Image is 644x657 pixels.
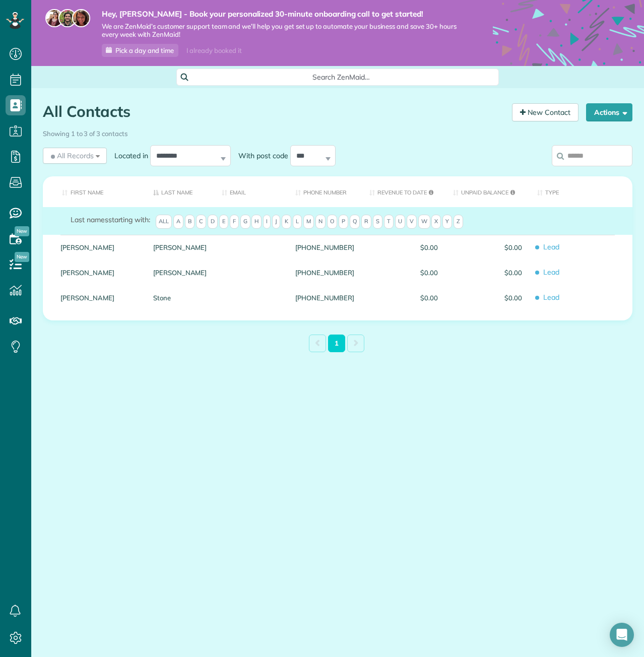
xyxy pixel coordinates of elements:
span: T [384,215,394,229]
th: Type: activate to sort column ascending [530,176,632,207]
a: New Contact [512,103,578,121]
span: Lead [537,238,625,256]
a: 1 [328,335,345,352]
span: New [15,226,29,236]
label: Located in [107,151,150,161]
span: Lead [537,289,625,306]
span: All [156,215,172,229]
span: $0.00 [369,294,438,301]
span: Lead [537,264,625,281]
div: I already booked it [180,44,247,57]
a: [PERSON_NAME] [153,244,207,251]
span: $0.00 [453,244,522,251]
span: U [395,215,405,229]
span: S [373,215,382,229]
img: michelle-19f622bdf1676172e81f8f8fba1fb50e276960ebfe0243fe18214015130c80e4.jpg [72,9,90,27]
th: First Name: activate to sort column ascending [43,176,146,207]
span: K [282,215,291,229]
th: Unpaid Balance: activate to sort column ascending [445,176,530,207]
span: We are ZenMaid’s customer support team and we’ll help you get set up to automate your business an... [102,22,463,39]
span: W [418,215,430,229]
span: F [230,215,239,229]
span: Z [454,215,463,229]
span: $0.00 [453,269,522,276]
a: Stone [153,294,207,301]
div: [PHONE_NUMBER] [288,285,361,310]
div: [PHONE_NUMBER] [288,235,361,260]
span: N [315,215,326,229]
a: [PERSON_NAME] [60,244,138,251]
div: Open Intercom Messenger [610,623,634,647]
a: [PERSON_NAME] [60,269,138,276]
span: Last names [71,215,108,224]
span: A [173,215,183,229]
th: Last Name: activate to sort column descending [146,176,215,207]
span: M [303,215,314,229]
span: B [185,215,195,229]
span: C [196,215,206,229]
label: With post code [231,151,290,161]
span: V [407,215,417,229]
a: [PERSON_NAME] [153,269,207,276]
span: J [272,215,280,229]
span: R [361,215,371,229]
span: E [219,215,228,229]
th: Phone number: activate to sort column ascending [288,176,361,207]
div: [PHONE_NUMBER] [288,260,361,285]
span: I [263,215,271,229]
span: D [208,215,218,229]
span: Pick a day and time [115,46,174,54]
span: Q [350,215,360,229]
span: L [293,215,302,229]
span: $0.00 [369,244,438,251]
a: Pick a day and time [102,44,178,57]
span: P [339,215,348,229]
span: G [240,215,250,229]
span: New [15,252,29,262]
div: Showing 1 to 3 of 3 contacts [43,125,632,139]
span: $0.00 [369,269,438,276]
th: Revenue to Date: activate to sort column ascending [362,176,445,207]
button: Actions [586,103,632,121]
span: All Records [49,151,94,161]
strong: Hey, [PERSON_NAME] - Book your personalized 30-minute onboarding call to get started! [102,9,463,19]
span: Y [442,215,452,229]
span: O [327,215,337,229]
span: $0.00 [453,294,522,301]
span: X [431,215,441,229]
label: starting with: [71,215,150,225]
h1: All Contacts [43,103,504,120]
img: jorge-587dff0eeaa6aab1f244e6dc62b8924c3b6ad411094392a53c71c6c4a576187d.jpg [58,9,77,27]
span: H [251,215,262,229]
th: Email: activate to sort column ascending [214,176,288,207]
a: [PERSON_NAME] [60,294,138,301]
img: maria-72a9807cf96188c08ef61303f053569d2e2a8a1cde33d635c8a3ac13582a053d.jpg [45,9,63,27]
